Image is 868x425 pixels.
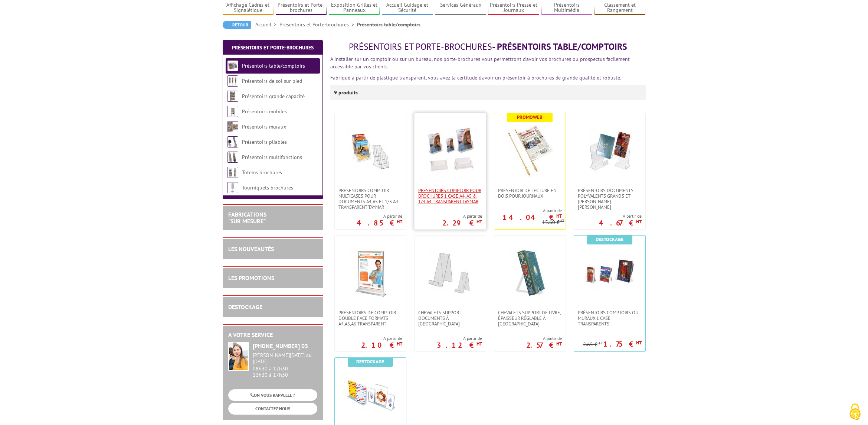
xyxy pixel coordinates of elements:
[227,75,238,87] img: Présentoirs de sol sur pied
[329,2,380,14] a: Exposition Grilles et Panneaux
[228,342,249,371] img: widget-service.jpg
[338,188,402,210] span: Présentoirs comptoir multicases POUR DOCUMENTS A4,A5 ET 1/3 A4 TRANSPARENT TAYMAR
[476,218,482,225] sup: HT
[357,221,402,225] p: 4.85 €
[335,310,406,327] a: PRÉSENTOIRS DE COMPTOIR DOUBLE FACE FORMATS A4,A5,A6 TRANSPARENT
[228,389,317,401] a: ON VOUS RAPPELLE ?
[330,42,646,52] h1: - Présentoirs table/comptoirs
[228,245,274,253] a: LES NOUVEAUTÉS
[541,2,593,14] a: Présentoirs Multimédia
[603,342,642,346] p: 1.75 €
[424,124,476,176] img: PRÉSENTOIRS COMPTOIR POUR BROCHURES 1 CASE A4, A5 & 1/3 A4 TRANSPARENT taymar
[227,106,238,117] img: Présentoirs mobiles
[574,188,645,210] a: Présentoirs Documents Polyvalents Grands et [PERSON_NAME] [PERSON_NAME]
[476,341,482,347] sup: HT
[361,343,402,347] p: 2.10 €
[344,369,396,421] img: Présentoirs comptoirs flyers avec Porte-Visuel A4
[494,188,566,199] a: Présentoir de lecture en bois pour journaux
[435,2,486,14] a: Services Généraux
[542,220,564,225] p: 15.60 €
[356,359,384,365] b: Destockage
[488,2,539,14] a: Présentoirs Presse et Journaux
[227,136,238,147] img: Présentoirs pliables
[344,247,396,299] img: PRÉSENTOIRS DE COMPTOIR DOUBLE FACE FORMATS A4,A5,A6 TRANSPARENT
[349,41,492,52] span: Présentoirs et Porte-brochures
[494,310,566,327] a: CHEVALETS SUPPORT DE LIVRE, ÉPAISSEUR RÉGLABLE À [GEOGRAPHIC_DATA]
[437,335,482,341] span: A partir de
[253,352,317,378] div: 08h30 à 12h30 13h30 à 17h30
[574,310,645,327] a: Présentoirs comptoirs ou muraux 1 case Transparents
[397,341,402,347] sup: HT
[276,2,327,14] a: Présentoirs et Porte-brochures
[330,56,630,70] font: A installer sur un comptoir ou sur un bureau, nos porte-brochures vous permettront d’avoir vos br...
[584,124,636,176] img: Présentoirs Documents Polyvalents Grands et Petits Modèles
[228,403,317,414] a: CONTACTEZ-NOUS
[242,154,302,160] a: Présentoirs multifonctions
[227,152,238,163] img: Présentoirs multifonctions
[242,62,305,69] a: Présentoirs table/comptoirs
[636,340,642,346] sup: HT
[357,21,420,28] li: Présentoirs table/comptoirs
[242,139,287,145] a: Présentoirs pliables
[253,342,308,350] strong: [PHONE_NUMBER] 03
[357,213,402,219] span: A partir de
[842,400,868,425] button: Cookies (fenêtre modale)
[595,2,646,14] a: Classement et Rangement
[442,221,482,225] p: 2.29 €
[223,21,251,29] a: Retour
[442,213,482,219] span: A partir de
[338,310,402,327] span: PRÉSENTOIRS DE COMPTOIR DOUBLE FACE FORMATS A4,A5,A6 TRANSPARENT
[437,343,482,347] p: 3.12 €
[502,215,562,220] p: 14.04 €
[232,44,314,51] a: Présentoirs et Porte-brochures
[504,247,556,299] img: CHEVALETS SUPPORT DE LIVRE, ÉPAISSEUR RÉGLABLE À POSER
[556,341,562,347] sup: HT
[517,114,543,120] b: Promoweb
[344,124,396,176] img: Présentoirs comptoir multicases POUR DOCUMENTS A4,A5 ET 1/3 A4 TRANSPARENT TAYMAR
[498,310,562,327] span: CHEVALETS SUPPORT DE LIVRE, ÉPAISSEUR RÉGLABLE À [GEOGRAPHIC_DATA]
[242,93,305,100] a: Présentoirs grande capacité
[526,335,562,341] span: A partir de
[227,167,238,178] img: Totems brochures
[418,310,482,327] span: CHEVALETS SUPPORT DOCUMENTS À [GEOGRAPHIC_DATA]
[424,247,476,299] img: CHEVALETS SUPPORT DOCUMENTS À POSER
[223,2,274,14] a: Affichage Cadres et Signalétique
[227,91,238,102] img: Présentoirs grande capacité
[596,236,623,243] b: Destockage
[227,182,238,193] img: Tourniquets brochures
[397,218,402,225] sup: HT
[242,78,302,84] a: Présentoirs de sol sur pied
[279,21,357,28] a: Présentoirs et Porte-brochures
[227,121,238,132] img: Présentoirs muraux
[227,60,238,71] img: Présentoirs table/comptoirs
[228,303,262,311] a: DESTOCKAGE
[330,74,621,81] font: Fabriqué à partir de plastique transparent, vous avez la certitude d’avoir un présentoir à brochu...
[242,169,282,176] a: Totems brochures
[556,213,562,219] sup: HT
[599,213,642,219] span: A partir de
[361,335,402,341] span: A partir de
[253,352,317,365] div: [PERSON_NAME][DATE] au [DATE]
[599,221,642,225] p: 4.67 €
[583,342,602,347] p: 2.65 €
[334,85,362,100] p: 9 produits
[597,340,602,345] sup: HT
[494,208,562,214] span: A partir de
[504,124,556,176] img: Présentoir de lecture en bois pour journaux
[242,123,286,130] a: Présentoirs muraux
[526,343,562,347] p: 2.57 €
[335,188,406,210] a: Présentoirs comptoir multicases POUR DOCUMENTS A4,A5 ET 1/3 A4 TRANSPARENT TAYMAR
[584,247,636,299] img: Présentoirs comptoirs ou muraux 1 case Transparents
[415,188,486,204] a: PRÉSENTOIRS COMPTOIR POUR BROCHURES 1 CASE A4, A5 & 1/3 A4 TRANSPARENT taymar
[228,274,274,282] a: LES PROMOTIONS
[578,310,642,327] span: Présentoirs comptoirs ou muraux 1 case Transparents
[846,403,864,421] img: Cookies (fenêtre modale)
[636,218,642,225] sup: HT
[242,108,287,115] a: Présentoirs mobiles
[578,188,642,210] span: Présentoirs Documents Polyvalents Grands et [PERSON_NAME] [PERSON_NAME]
[498,188,562,199] span: Présentoir de lecture en bois pour journaux
[560,218,564,223] sup: HT
[415,310,486,327] a: CHEVALETS SUPPORT DOCUMENTS À [GEOGRAPHIC_DATA]
[255,21,279,28] a: Accueil
[228,211,266,225] a: FABRICATIONS"Sur Mesure"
